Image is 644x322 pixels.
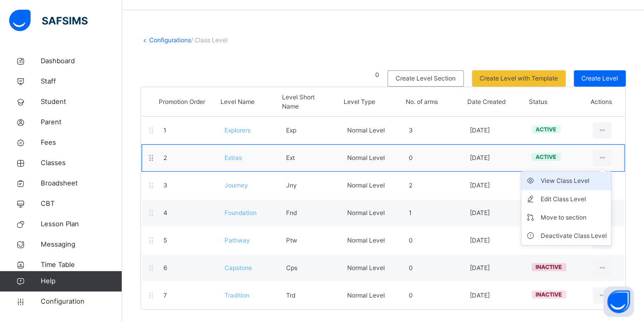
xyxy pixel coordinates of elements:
[41,276,122,286] span: Help
[274,93,336,111] div: Level Short Name
[149,36,191,44] a: Configurations
[41,56,122,66] span: Dashboard
[541,194,607,204] div: Edit Class Level
[225,264,252,272] span: Capstone
[213,97,274,106] div: Level Name
[470,154,490,162] span: [DATE]
[521,97,583,106] div: Status
[286,209,297,217] span: Fnd
[41,97,122,107] span: Student
[541,231,607,241] div: Deactivate Class Level
[470,291,490,299] span: [DATE]
[9,10,88,31] img: safsims
[480,74,558,83] span: Create Level with Template
[398,97,459,106] div: No. of arms
[409,181,412,189] span: 2
[470,181,490,189] span: [DATE]
[41,199,122,209] span: CBT
[603,286,634,317] button: Open asap
[41,117,122,127] span: Parent
[536,263,562,271] span: inactive
[151,97,213,106] div: Promotion Order
[286,181,297,189] span: Jny
[470,264,490,272] span: [DATE]
[142,117,625,144] div: 1ExplorersExpNormal Level3[DATE]active
[286,126,296,134] span: Exp
[347,126,385,134] span: Normal Level
[336,97,398,106] div: Level Type
[536,153,556,160] span: active
[470,236,490,244] span: [DATE]
[142,254,625,282] div: 6CapstoneCpsNormal Level0[DATE]inactive
[286,291,295,299] span: Trd
[225,291,249,299] span: Tradition
[460,97,521,106] div: Date Created
[41,219,122,229] span: Lesson Plan
[581,74,618,83] span: Create Level
[225,154,242,162] span: Extras
[286,236,297,244] span: Ptw
[141,70,626,87] div: 0
[470,209,490,217] span: [DATE]
[409,236,413,244] span: 0
[41,260,122,270] span: Time Table
[41,158,122,168] span: Classes
[142,144,625,172] div: 2ExtrasExtNormal Level0[DATE]activeView Class LevelEdit Class LevelMove to sectionDeactivate Clas...
[347,236,385,244] span: Normal Level
[163,236,167,244] span: 5
[191,36,228,44] span: / Class Level
[41,239,122,250] span: Messaging
[583,97,620,106] div: Actions
[142,172,625,199] div: 3JourneyJnyNormal Level2[DATE]active
[286,264,297,272] span: Cps
[541,212,607,223] div: Move to section
[41,138,122,148] span: Fees
[142,227,625,254] div: 5PathwayPtwNormal Level0[DATE]active
[396,74,456,83] span: Create Level Section
[536,126,556,133] span: active
[163,264,167,272] span: 6
[409,126,413,134] span: 3
[163,126,166,134] span: 1
[163,209,167,217] span: 4
[347,209,385,217] span: Normal Level
[142,282,625,309] div: 7TraditionTrdNormal Level0[DATE]inactive
[409,209,412,217] span: 1
[41,297,122,307] span: Configuration
[163,154,167,162] span: 2
[163,291,167,299] span: 7
[347,291,385,299] span: Normal Level
[286,154,295,162] span: Ext
[347,181,385,189] span: Normal Level
[409,291,413,299] span: 0
[225,236,250,244] span: Pathway
[347,154,385,162] span: Normal Level
[41,178,122,189] span: Broadsheet
[163,181,167,189] span: 3
[541,176,607,186] div: View Class Level
[41,76,122,87] span: Staff
[225,126,250,134] span: Explorers
[536,291,562,298] span: inactive
[470,126,490,134] span: [DATE]
[409,154,413,162] span: 0
[347,264,385,272] span: Normal Level
[142,199,625,227] div: 4FoundationFndNormal Level1[DATE]active
[409,264,413,272] span: 0
[225,209,257,217] span: Foundation
[225,181,248,189] span: Journey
